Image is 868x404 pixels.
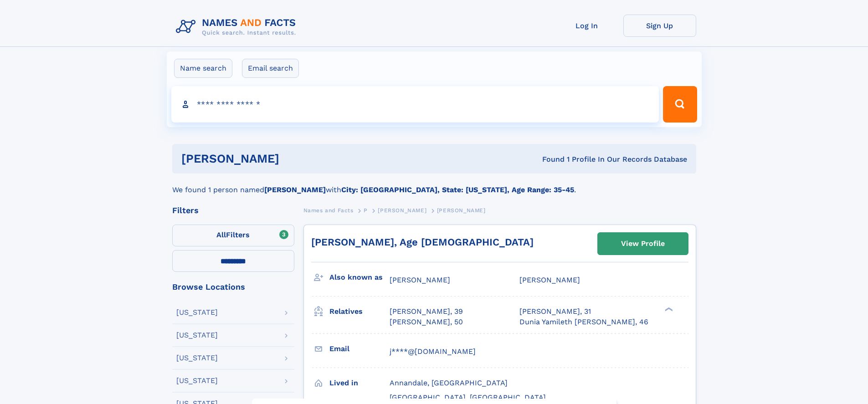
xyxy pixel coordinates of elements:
label: Name search [174,59,232,78]
div: Filters [172,206,294,215]
span: [PERSON_NAME] [390,276,450,284]
a: [PERSON_NAME], 39 [390,307,463,317]
button: Search Button [663,86,697,123]
span: [PERSON_NAME] [437,207,486,214]
span: [PERSON_NAME] [378,207,426,214]
span: [GEOGRAPHIC_DATA], [GEOGRAPHIC_DATA] [390,393,546,402]
a: Sign Up [623,15,696,37]
b: City: [GEOGRAPHIC_DATA], State: [US_STATE], Age Range: 35-45 [341,185,574,194]
label: Filters [172,225,294,246]
h3: Email [329,341,390,357]
div: [US_STATE] [176,354,218,362]
div: Browse Locations [172,283,294,291]
div: [US_STATE] [176,309,218,316]
div: Found 1 Profile In Our Records Database [411,154,687,164]
a: [PERSON_NAME] [378,205,426,216]
a: View Profile [598,233,688,255]
div: ❯ [663,307,673,312]
label: Email search [242,59,299,78]
h3: Relatives [329,304,390,319]
span: Annandale, [GEOGRAPHIC_DATA] [390,378,508,387]
input: search input [171,86,659,123]
img: Logo Names and Facts [172,15,303,39]
div: [US_STATE] [176,332,218,339]
b: [PERSON_NAME] [264,185,326,194]
a: Names and Facts [303,205,354,216]
span: [PERSON_NAME] [519,276,580,284]
span: P [364,207,368,214]
div: We found 1 person named with . [172,174,696,195]
a: [PERSON_NAME], Age [DEMOGRAPHIC_DATA] [311,236,534,248]
a: Dunia Yamileth [PERSON_NAME], 46 [519,317,648,327]
span: All [216,230,226,239]
h3: Lived in [329,375,390,391]
a: P [364,205,368,216]
a: [PERSON_NAME], 50 [390,317,463,327]
a: [PERSON_NAME], 31 [519,307,591,317]
a: Log In [550,15,623,37]
div: [US_STATE] [176,377,218,384]
h3: Also known as [329,270,390,285]
h1: [PERSON_NAME] [181,153,411,164]
div: View Profile [621,233,665,254]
